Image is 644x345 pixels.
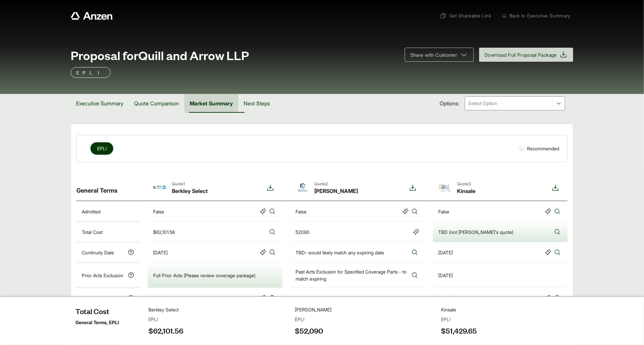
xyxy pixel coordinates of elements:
div: A+ (Superior) [153,315,181,322]
div: [DATE] [153,295,168,302]
button: Download Full Proposal Package [479,48,574,62]
span: Get Shareable Link [440,12,491,19]
img: Berkley Select-Logo [153,181,167,194]
div: False [296,208,307,215]
div: False [153,208,164,215]
button: Download option [549,181,562,195]
div: $1,000,000 [153,338,178,345]
div: Recommended [516,142,562,155]
div: [DATE] [438,295,453,302]
span: Options: [440,99,459,107]
div: TBD (not [PERSON_NAME]'s quote) [438,229,513,236]
div: [DATE] [438,249,453,256]
button: Get Shareable Link [437,9,494,22]
div: $1,000,000 [296,338,321,345]
p: EPLI [76,68,105,77]
span: Quote 1 [172,181,208,187]
button: Executive Summary [71,94,129,113]
p: Prior Acts Exclusion [82,272,123,279]
span: [PERSON_NAME] [315,187,358,195]
p: Rating [82,315,95,322]
button: Market Summary [184,94,238,113]
div: TBD- would likely match any expiring date [296,249,384,256]
button: Quote Comparison [129,94,184,113]
button: Download option [264,181,277,195]
p: Pending Prior Dates [82,295,124,302]
span: Download Full Proposal Package [485,51,557,58]
div: Past Acts Exclusion for Specified Coverage Parts - to match expiring [296,268,408,282]
button: Back to Executive Summary [499,9,573,22]
span: Quote 3 [457,181,475,187]
span: Proposal for Quill and Arrow LLP [71,48,249,62]
p: Admitted [82,208,101,215]
a: Anzen website [71,12,113,20]
div: A (Excellent) [438,315,464,322]
img: Hudson-Logo [296,181,309,194]
img: Kinsale-Logo [438,181,452,194]
p: Continuity Date [82,249,114,256]
button: Share with Customer [405,48,474,62]
div: [DATE] [438,272,453,279]
button: Download option [406,181,420,195]
p: Total Cost [82,229,103,236]
div: Full Prior Acts (Please review coverage package) [153,272,255,279]
button: Next Steps [238,94,275,113]
div: [DATE] [153,249,168,256]
div: False [438,208,449,215]
div: 52090 [296,229,310,236]
span: Back to Executive Summary [509,12,571,19]
div: Per quote, will consider matching [296,295,366,302]
div: $62,101.56 [153,229,175,236]
span: EPLI [97,145,107,152]
span: Kinsale [457,187,475,195]
span: Quote 2 [315,181,358,187]
div: $1,000,000 [438,338,463,345]
button: EPLI [90,142,113,155]
div: General Terms [76,176,140,200]
span: Share with Customer [410,51,457,58]
span: Berkley Select [172,187,208,195]
div: A+ (Superior) [296,315,324,322]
